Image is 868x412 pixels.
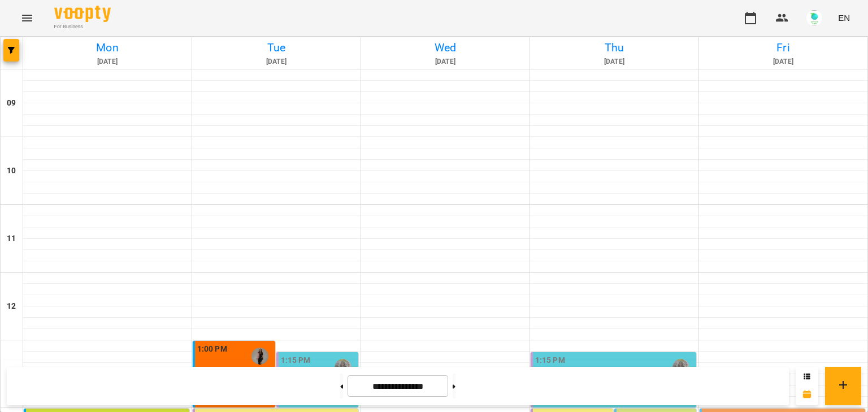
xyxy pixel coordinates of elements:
[7,300,16,313] h6: 12
[251,348,268,365] img: Юлія Нікітюк
[838,12,850,24] span: EN
[532,39,697,56] h6: Thu
[363,39,528,56] h6: Wed
[806,10,822,26] img: bbf80086e43e73aae20379482598e1e8.jpg
[54,23,111,30] span: For Business
[197,343,227,356] label: 1:00 PM
[25,56,190,67] h6: [DATE]
[672,359,689,376] img: Марина Четверня
[7,97,16,109] h6: 09
[834,7,854,28] button: EN
[281,354,311,367] label: 1:15 PM
[194,56,359,67] h6: [DATE]
[7,165,16,177] h6: 10
[701,39,866,56] h6: Fri
[701,56,866,67] h6: [DATE]
[7,233,16,245] h6: 11
[532,56,697,67] h6: [DATE]
[335,359,351,376] img: Марина Четверня
[14,5,41,32] button: Menu
[194,39,359,56] h6: Tue
[54,6,111,22] img: Voopty Logo
[363,56,528,67] h6: [DATE]
[535,354,565,367] label: 1:15 PM
[25,39,190,56] h6: Mon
